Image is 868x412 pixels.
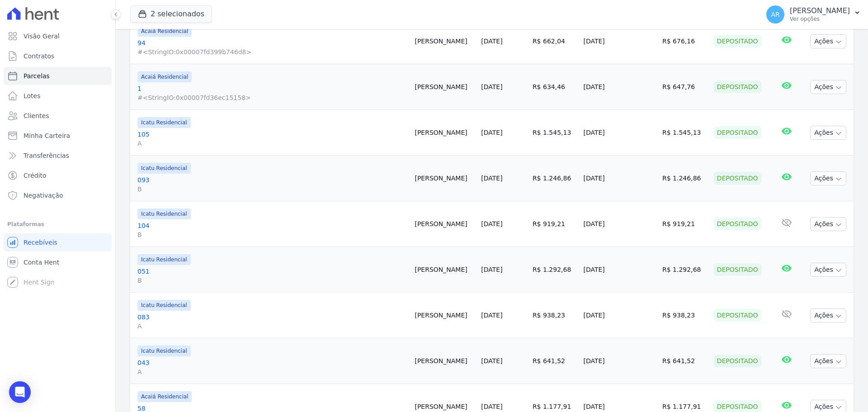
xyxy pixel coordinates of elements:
td: [PERSON_NAME] [411,64,477,110]
a: 105A [137,130,407,148]
a: Minha Carteira [4,127,112,145]
button: Ações [810,80,846,94]
span: Icatu Residencial [137,254,191,265]
a: 94#<StringIO:0x00007fd399b746d8> [137,38,407,57]
td: [DATE] [580,293,659,338]
td: R$ 919,21 [529,201,580,247]
td: [PERSON_NAME] [411,293,477,338]
a: Lotes [4,87,112,105]
a: Clientes [4,107,112,125]
div: Depositado [713,355,762,367]
td: [PERSON_NAME] [411,110,477,156]
td: [PERSON_NAME] [411,19,477,64]
a: Crédito [4,166,112,185]
a: Conta Hent [4,253,112,271]
span: Icatu Residencial [137,117,191,128]
td: R$ 1.292,68 [529,247,580,293]
a: [DATE] [481,129,502,136]
a: [DATE] [481,403,502,410]
td: [DATE] [580,64,659,110]
a: Visão Geral [4,27,112,45]
td: R$ 641,52 [659,338,710,384]
a: [DATE] [481,38,502,45]
td: R$ 662,04 [529,19,580,64]
a: [DATE] [481,357,502,365]
td: R$ 1.246,86 [529,156,580,201]
a: 051B [137,267,407,285]
a: 104B [137,221,407,239]
span: B [137,230,407,239]
td: R$ 1.545,13 [529,110,580,156]
span: Recebíveis [24,238,57,247]
td: R$ 634,46 [529,64,580,110]
a: Transferências [4,147,112,165]
td: [DATE] [580,247,659,293]
span: #<StringIO:0x00007fd399b746d8> [137,47,407,57]
a: [DATE] [481,175,502,182]
a: [DATE] [481,83,502,90]
span: A [137,367,407,376]
a: 093B [137,175,407,194]
div: Depositado [713,172,762,185]
div: Depositado [713,81,762,93]
button: Ações [810,217,846,231]
span: B [137,185,407,194]
td: [PERSON_NAME] [411,156,477,201]
span: Crédito [24,171,47,180]
div: Plataformas [7,219,108,230]
span: Contratos [24,52,54,61]
div: Open Intercom Messenger [9,381,31,403]
a: Negativação [4,186,112,204]
td: R$ 676,16 [659,19,710,64]
span: Parcelas [24,71,50,81]
span: Icatu Residencial [137,208,191,219]
button: Ações [810,263,846,277]
td: [PERSON_NAME] [411,247,477,293]
span: Icatu Residencial [137,346,191,356]
div: Depositado [713,35,762,47]
span: Conta Hent [24,258,59,267]
a: Parcelas [4,67,112,85]
button: Ações [810,34,846,48]
td: [DATE] [580,201,659,247]
button: Ações [810,126,846,140]
a: [DATE] [481,266,502,273]
span: Transferências [24,151,69,160]
span: B [137,276,407,285]
button: AR [PERSON_NAME] Ver opções [759,2,868,27]
span: Acaiá Residencial [137,26,192,37]
div: Depositado [713,309,762,322]
button: 2 selecionados [130,5,212,23]
p: [PERSON_NAME] [790,6,850,15]
a: Recebíveis [4,233,112,251]
a: Contratos [4,47,112,65]
button: Ações [810,354,846,368]
td: [DATE] [580,338,659,384]
td: R$ 647,76 [659,64,710,110]
a: 083A [137,313,407,331]
span: A [137,139,407,148]
p: Ver opções [790,15,850,23]
button: Ações [810,171,846,185]
td: R$ 1.246,86 [659,156,710,201]
button: Ações [810,308,846,322]
a: [DATE] [481,220,502,227]
td: [DATE] [580,19,659,64]
div: Depositado [713,218,762,230]
span: Lotes [24,91,41,100]
td: [PERSON_NAME] [411,201,477,247]
td: R$ 938,23 [529,293,580,338]
td: [DATE] [580,156,659,201]
span: Visão Geral [24,32,60,41]
td: R$ 641,52 [529,338,580,384]
span: Icatu Residencial [137,163,191,174]
span: Clientes [24,111,49,120]
span: A [137,322,407,331]
td: R$ 1.292,68 [659,247,710,293]
td: R$ 938,23 [659,293,710,338]
span: Icatu Residencial [137,300,191,311]
span: Minha Carteira [24,131,70,140]
div: Depositado [713,126,762,139]
td: [DATE] [580,110,659,156]
a: [DATE] [481,312,502,319]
